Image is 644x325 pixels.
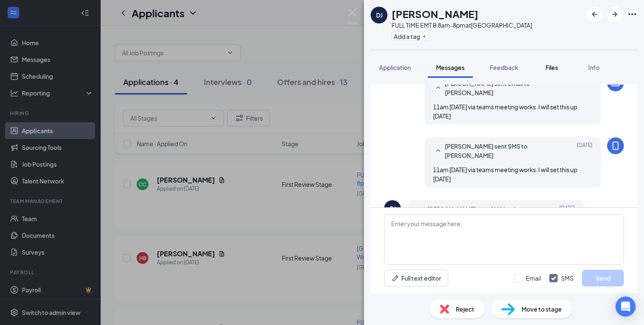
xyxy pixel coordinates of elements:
[610,141,621,151] svg: MobileSms
[545,64,558,71] span: Files
[588,64,600,71] span: Info
[610,9,620,19] svg: ArrowRight
[433,166,577,183] span: 11am [DATE] via teams meeting works. I will set this up [DATE]
[577,79,592,97] span: [DATE]
[589,9,600,19] svg: ArrowLeftNew
[427,204,519,214] span: [PERSON_NAME] sent SMS back.
[607,7,622,22] button: ArrowRight
[436,64,465,71] span: Messages
[433,146,443,156] svg: SmallChevronUp
[391,274,400,282] svg: Pen
[376,11,382,19] div: DJ
[582,270,624,286] button: Send
[445,142,555,160] span: [PERSON_NAME] sent SMS to [PERSON_NAME]
[392,7,478,21] h1: [PERSON_NAME]
[392,32,429,41] button: PlusAdd a tag
[379,64,411,71] span: Application
[627,9,637,19] svg: Ellipses
[615,297,636,317] div: Open Intercom Messenger
[522,304,562,314] span: Move to stage
[390,204,396,213] div: DJ
[433,83,443,93] svg: SmallChevronUp
[445,79,555,97] span: [PERSON_NAME] sent email to [PERSON_NAME]
[384,270,448,286] button: Full text editorPen
[587,7,602,22] button: ArrowLeftNew
[392,21,532,29] div: FULL TIME EMT B 8am-8pm at [GEOGRAPHIC_DATA]
[577,142,592,160] span: [DATE]
[559,204,575,214] span: [DATE]
[415,204,426,214] svg: SmallChevronUp
[433,103,577,120] span: 11am [DATE] via teams meeting works. I will set this up [DATE]
[456,304,474,314] span: Reject
[422,34,427,39] svg: Plus
[490,64,518,71] span: Feedback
